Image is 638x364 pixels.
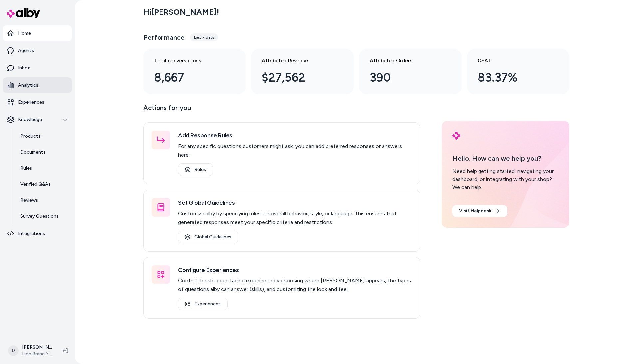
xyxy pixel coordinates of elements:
[18,116,42,123] p: Knowledge
[178,276,412,294] p: Control the shopper-facing experience by choosing where [PERSON_NAME] appears, the types of quest...
[370,57,440,65] h3: Attributed Orders
[452,153,559,163] p: Hello. How can we help you?
[143,33,185,42] h3: Performance
[20,213,59,220] p: Survey Questions
[452,167,559,191] div: Need help getting started, navigating your dashboard, or integrating with your shop? We can help.
[3,60,72,76] a: Inbox
[190,33,218,41] div: Last 7 days
[370,69,440,87] div: 390
[178,209,412,227] p: Customize alby by specifying rules for overall behavior, style, or language. This ensures that ge...
[478,69,548,87] div: 83.37%
[14,128,72,144] a: Products
[3,43,72,59] a: Agents
[178,198,412,207] h3: Set Global Guidelines
[452,205,507,217] a: Visit Helpdesk
[178,163,213,176] a: Rules
[3,226,72,242] a: Integrations
[18,82,38,89] p: Analytics
[18,99,44,106] p: Experiences
[3,77,72,93] a: Analytics
[8,345,19,356] span: D
[22,351,52,357] span: Lion Brand Yarn
[178,265,412,274] h3: Configure Experiences
[262,69,332,87] div: $27,562
[452,132,460,140] img: alby Logo
[154,57,224,65] h3: Total conversations
[143,7,219,17] h2: Hi [PERSON_NAME] !
[359,49,462,94] a: Attributed Orders 390
[467,49,569,94] a: CSAT 83.37%
[178,131,412,140] h3: Add Response Rules
[178,298,228,310] a: Experiences
[251,49,354,94] a: Attributed Revenue $27,562
[18,230,45,237] p: Integrations
[154,69,224,87] div: 8,667
[143,102,420,118] p: Actions for you
[20,165,32,172] p: Rules
[20,149,46,156] p: Documents
[4,340,57,361] button: D[PERSON_NAME]Lion Brand Yarn
[14,208,72,224] a: Survey Questions
[7,8,40,18] img: alby Logo
[18,30,31,37] p: Home
[14,160,72,176] a: Rules
[20,181,51,188] p: Verified Q&As
[3,112,72,128] button: Knowledge
[262,57,332,65] h3: Attributed Revenue
[178,231,238,243] a: Global Guidelines
[178,142,412,159] p: For any specific questions customers might ask, you can add preferred responses or answers here.
[14,176,72,192] a: Verified Q&As
[14,192,72,208] a: Reviews
[18,65,30,71] p: Inbox
[18,47,34,54] p: Agents
[3,94,72,110] a: Experiences
[20,197,38,204] p: Reviews
[3,25,72,41] a: Home
[22,344,52,351] p: [PERSON_NAME]
[20,133,41,140] p: Products
[143,49,246,94] a: Total conversations 8,667
[14,144,72,160] a: Documents
[478,57,548,65] h3: CSAT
